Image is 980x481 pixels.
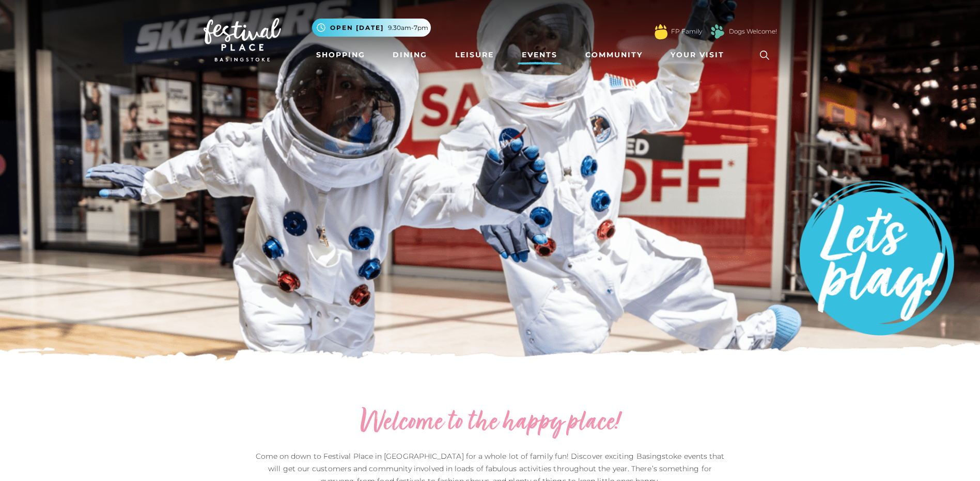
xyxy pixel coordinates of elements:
a: Events [518,45,562,65]
a: Your Visit [666,45,734,65]
h2: Welcome to the happy place! [253,407,728,440]
a: FP Family [671,27,702,36]
button: Open [DATE] 9.30am-7pm [312,19,431,37]
a: Leisure [451,45,498,65]
span: 9.30am-7pm [388,23,428,33]
a: Community [581,45,647,65]
img: Festival Place Logo [204,18,281,61]
span: Your Visit [671,50,724,60]
a: Dining [388,45,431,65]
a: Shopping [312,45,369,65]
span: Open [DATE] [330,23,384,33]
a: Dogs Welcome! [729,27,777,36]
